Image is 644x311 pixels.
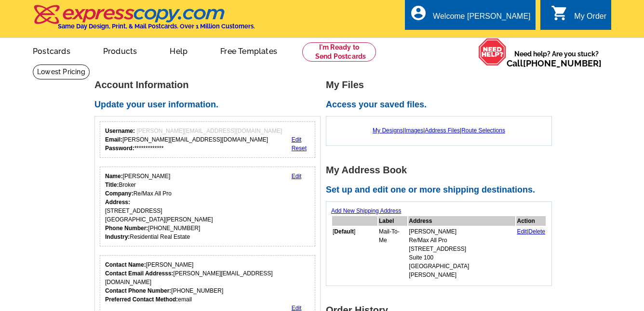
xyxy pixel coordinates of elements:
h1: Account Information [94,80,326,90]
a: Route Selections [461,127,505,134]
div: | | | [331,121,547,140]
div: Your login information. [100,121,315,158]
strong: Email: [105,136,122,143]
strong: Phone Number: [105,225,148,232]
h2: Update your user information. [94,100,326,110]
img: help [478,38,507,66]
div: Your personal details. [100,167,315,246]
a: Edit [517,228,527,235]
div: Welcome [PERSON_NAME] [433,12,530,26]
a: Postcards [17,39,86,62]
a: Add New Shipping Address [331,207,401,214]
strong: Contact Phone Number: [105,287,171,294]
div: [PERSON_NAME] Broker Re/Max All Pro [STREET_ADDRESS] [GEOGRAPHIC_DATA][PERSON_NAME] [PHONE_NUMBER... [105,172,213,241]
a: Help [154,39,203,62]
span: [PERSON_NAME][EMAIL_ADDRESS][DOMAIN_NAME] [136,128,282,134]
a: Delete [528,228,545,235]
th: Label [378,216,407,226]
i: account_circle [410,4,427,22]
b: Default [334,228,354,235]
td: [ ] [332,227,377,280]
strong: Company: [105,190,134,197]
h1: My Files [326,80,557,90]
strong: Contact Name: [105,261,146,268]
td: Mail-To-Me [378,227,407,280]
strong: Address: [105,199,130,206]
h4: Same Day Design, Print, & Mail Postcards. Over 1 Million Customers. [58,23,255,30]
strong: Preferred Contact Method: [105,296,178,303]
a: Address Files [425,127,460,134]
div: [PERSON_NAME] [PERSON_NAME][EMAIL_ADDRESS][DOMAIN_NAME] [PHONE_NUMBER] email [105,260,310,304]
a: Products [88,39,153,62]
h2: Access your saved files. [326,100,557,110]
a: Images [404,127,423,134]
span: Call [507,58,602,68]
a: Edit [292,173,302,180]
td: [PERSON_NAME] Re/Max All Pro [STREET_ADDRESS] Suite 100 [GEOGRAPHIC_DATA][PERSON_NAME] [408,227,515,280]
td: | [516,227,546,280]
strong: Title: [105,181,119,188]
a: My Designs [373,127,403,134]
a: shopping_cart My Order [551,11,606,23]
h2: Set up and edit one or more shipping destinations. [326,185,557,195]
i: shopping_cart [551,4,568,22]
span: Need help? Are you stuck? [507,49,606,68]
a: Same Day Design, Print, & Mail Postcards. Over 1 Million Customers. [33,12,255,30]
strong: Name: [105,173,123,180]
a: Reset [292,145,307,152]
strong: Contact Email Addresss: [105,270,174,277]
a: [PHONE_NUMBER] [523,58,602,68]
div: My Order [574,12,606,26]
th: Address [408,216,515,226]
a: Edit [292,136,302,143]
strong: Username: [105,128,135,134]
strong: Industry: [105,233,130,240]
strong: Password: [105,145,134,152]
a: Free Templates [205,39,293,62]
h1: My Address Book [326,165,557,175]
th: Action [516,216,546,226]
